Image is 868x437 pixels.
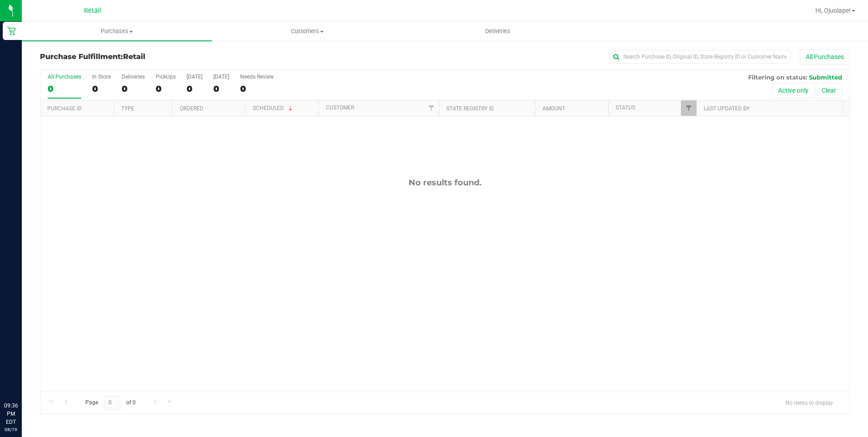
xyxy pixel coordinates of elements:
[187,84,202,94] div: 0
[473,27,523,35] span: Deliveries
[156,84,176,94] div: 0
[22,22,212,41] a: Purchases
[48,84,81,94] div: 0
[48,74,81,80] div: All Purchases
[240,74,274,80] div: Needs Review
[122,74,145,80] div: Deliveries
[212,27,402,35] span: Customers
[40,178,849,188] div: No results found.
[816,83,842,98] button: Clear
[4,402,18,426] p: 09:36 PM EDT
[123,52,145,61] span: Retail
[704,105,750,112] a: Last Updated By
[40,53,310,61] h3: Purchase Fulfillment:
[156,74,176,80] div: PickUps
[815,7,851,14] span: Hi, Ojuolape!
[403,22,593,41] a: Deliveries
[446,105,494,112] a: State Registry ID
[92,84,111,94] div: 0
[542,105,565,112] a: Amount
[748,74,807,81] span: Filtering on status:
[772,83,814,98] button: Active only
[27,363,38,374] iframe: Resource center unread badge
[326,104,354,111] a: Customer
[616,104,635,111] a: Status
[4,426,18,433] p: 08/19
[180,105,203,112] a: Ordered
[809,74,842,81] span: Submitted
[22,27,212,35] span: Purchases
[47,105,82,112] a: Purchase ID
[9,364,36,392] iframe: Resource center
[424,100,439,116] a: Filter
[84,7,101,15] span: Retail
[609,50,791,64] input: Search Purchase ID, Original ID, State Registry ID or Customer Name...
[778,396,840,409] span: No items to display
[78,396,143,410] span: Page of 0
[213,74,229,80] div: [DATE]
[7,26,16,35] inline-svg: Retail
[213,84,229,94] div: 0
[187,74,202,80] div: [DATE]
[212,22,402,41] a: Customers
[240,84,274,94] div: 0
[121,105,134,112] a: Type
[681,100,696,116] a: Filter
[122,84,145,94] div: 0
[92,74,111,80] div: In Store
[800,49,850,65] button: All Purchases
[253,105,294,111] a: Scheduled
